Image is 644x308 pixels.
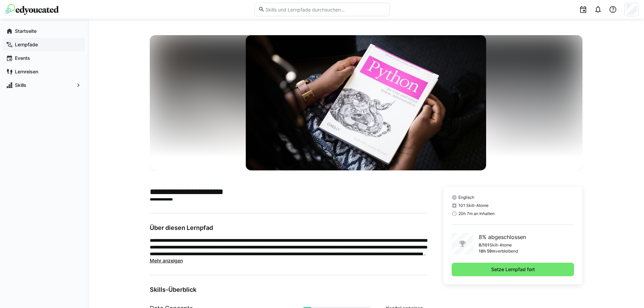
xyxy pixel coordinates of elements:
[458,195,474,200] span: Englisch
[150,258,183,263] span: Mehr anzeigen
[496,248,518,254] p: verbleibend
[479,233,526,241] p: 8% abgeschlossen
[150,224,427,232] h3: Über diesen Lernpfad
[458,203,488,208] span: 101 Skill-Atome
[479,242,490,248] p: 8/101
[490,242,512,248] p: Skill-Atome
[265,6,386,13] input: Skills und Lernpfade durchsuchen…
[458,211,495,216] span: 20h 7m an Inhalten
[452,263,574,276] button: Setze Lernpfad fort
[479,248,496,254] p: 18h 59m
[490,266,536,273] span: Setze Lernpfad fort
[150,286,427,293] h3: Skills-Überblick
